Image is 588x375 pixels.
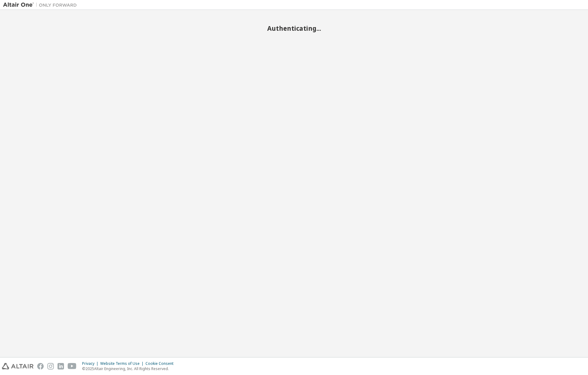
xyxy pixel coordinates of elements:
[82,361,100,366] div: Privacy
[68,363,77,369] img: youtube.svg
[3,24,585,32] h2: Authenticating...
[82,366,177,371] p: © 2025 Altair Engineering, Inc. All Rights Reserved.
[2,363,34,369] img: altair_logo.svg
[145,361,177,366] div: Cookie Consent
[100,361,145,366] div: Website Terms of Use
[47,363,54,369] img: instagram.svg
[3,2,80,8] img: Altair One
[58,363,64,369] img: linkedin.svg
[37,363,44,369] img: facebook.svg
